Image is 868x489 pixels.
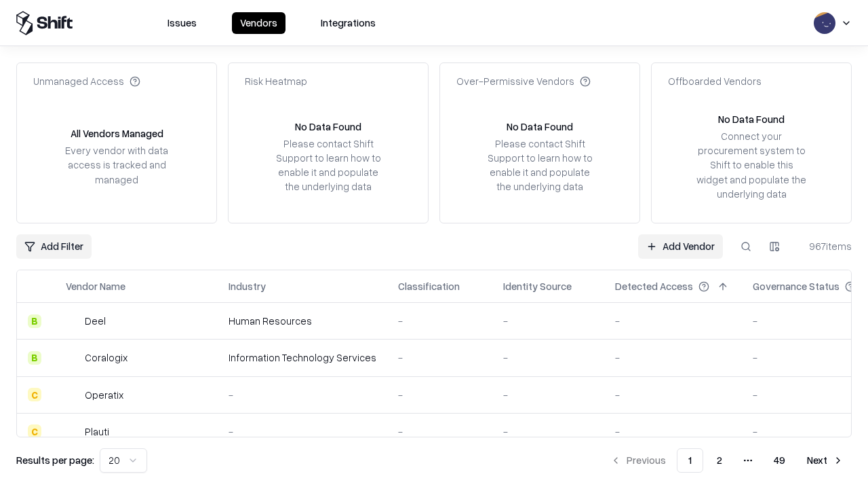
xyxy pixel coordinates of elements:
[484,137,596,194] div: Please contact Shift Support to learn how to enable it and populate the underlying data
[16,234,92,259] button: Add Filter
[602,448,852,473] nav: pagination
[66,279,125,293] div: Vendor Name
[763,448,796,473] button: 49
[85,350,127,365] div: Coralogix
[229,388,376,402] div: -
[272,137,384,194] div: Please contact Shift Support to learn how to enable it and populate the underlying data
[615,424,731,439] div: -
[28,314,41,328] div: B
[71,126,163,141] div: All Vendors Managed
[797,239,852,253] div: 967 items
[66,388,79,401] img: Operatix
[245,74,307,88] div: Risk Heatmap
[398,279,460,293] div: Classification
[28,351,41,365] div: B
[66,351,79,365] img: Coralogix
[229,314,376,328] div: Human Resources
[313,12,384,34] button: Integrations
[668,74,762,88] div: Offboarded Vendors
[66,424,79,438] img: Plauti
[507,120,573,134] div: No Data Found
[503,279,572,293] div: Identity Source
[398,314,481,328] div: -
[503,424,593,439] div: -
[677,448,703,473] button: 1
[615,350,731,365] div: -
[398,350,481,365] div: -
[295,120,361,134] div: No Data Found
[85,388,123,402] div: Operatix
[503,350,593,365] div: -
[799,448,852,473] button: Next
[706,448,733,473] button: 2
[28,424,41,438] div: C
[60,143,173,186] div: Every vendor with data access is tracked and managed
[85,314,106,328] div: Deel
[615,314,731,328] div: -
[16,453,94,467] p: Results per page:
[695,129,808,201] div: Connect your procurement system to Shift to enable this widget and populate the underlying data
[503,314,593,328] div: -
[232,12,285,34] button: Vendors
[33,74,140,88] div: Unmanaged Access
[718,112,785,126] div: No Data Found
[615,388,731,402] div: -
[503,388,593,402] div: -
[456,74,591,88] div: Over-Permissive Vendors
[159,12,205,34] button: Issues
[229,350,376,365] div: Information Technology Services
[229,424,376,439] div: -
[85,424,109,439] div: Plauti
[398,424,481,439] div: -
[398,388,481,402] div: -
[638,234,723,259] a: Add Vendor
[753,279,840,293] div: Governance Status
[66,314,79,328] img: Deel
[615,279,693,293] div: Detected Access
[28,388,41,401] div: C
[229,279,266,293] div: Industry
